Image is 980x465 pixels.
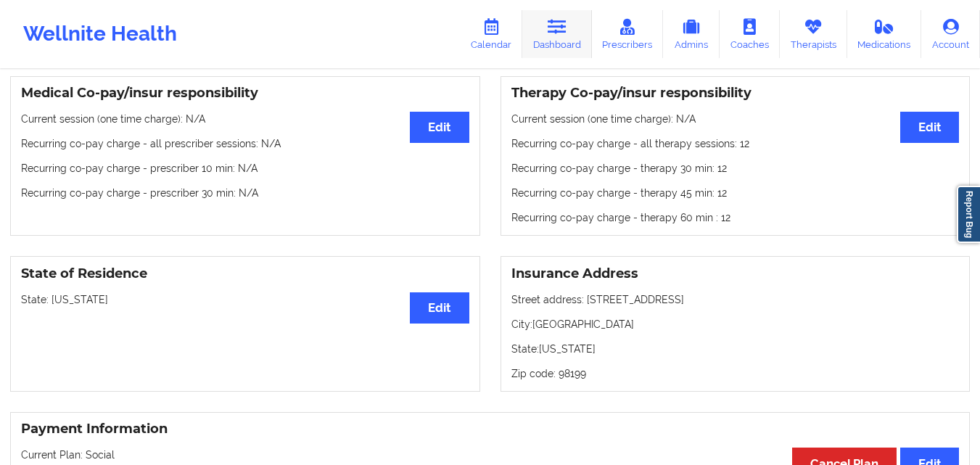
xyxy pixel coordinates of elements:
[511,85,960,102] h3: Therapy Co-pay/insur responsibility
[511,210,960,225] p: Recurring co-pay charge - therapy 60 min : 12
[780,10,847,58] a: Therapists
[592,10,664,58] a: Prescribers
[522,10,592,58] a: Dashboard
[663,10,720,58] a: Admins
[511,186,960,200] p: Recurring co-pay charge - therapy 45 min : 12
[21,85,469,102] h3: Medical Co-pay/insur responsibility
[511,136,960,151] p: Recurring co-pay charge - all therapy sessions : 12
[921,10,980,58] a: Account
[21,448,959,462] p: Current Plan: Social
[21,266,469,282] h3: State of Residence
[21,112,469,126] p: Current session (one time charge): N/A
[511,161,960,176] p: Recurring co-pay charge - therapy 30 min : 12
[21,421,959,437] h3: Payment Information
[900,112,959,143] button: Edit
[511,366,960,381] p: Zip code: 98199
[511,342,960,356] p: State: [US_STATE]
[511,292,960,307] p: Street address: [STREET_ADDRESS]
[410,112,469,143] button: Edit
[21,161,469,176] p: Recurring co-pay charge - prescriber 10 min : N/A
[511,317,960,332] p: City: [GEOGRAPHIC_DATA]
[21,292,469,307] p: State: [US_STATE]
[460,10,522,58] a: Calendar
[511,112,960,126] p: Current session (one time charge): N/A
[21,186,469,200] p: Recurring co-pay charge - prescriber 30 min : N/A
[957,186,980,243] a: Report Bug
[511,266,960,282] h3: Insurance Address
[410,292,469,324] button: Edit
[720,10,780,58] a: Coaches
[847,10,922,58] a: Medications
[21,136,469,151] p: Recurring co-pay charge - all prescriber sessions : N/A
